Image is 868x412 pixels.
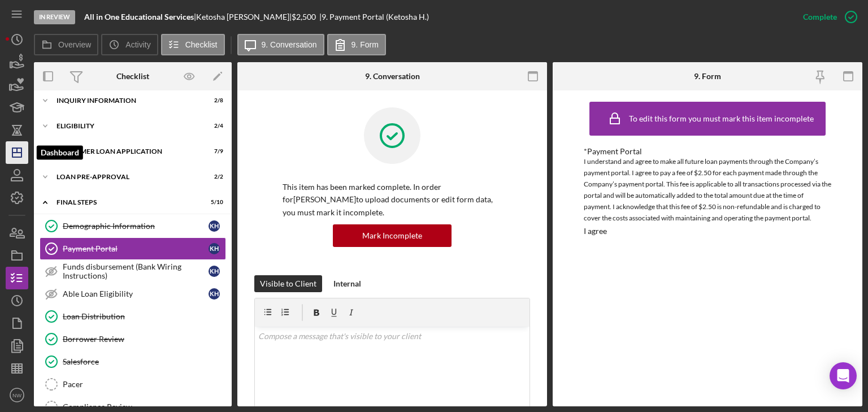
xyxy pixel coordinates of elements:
[40,350,226,373] a: Salesforce
[629,114,814,123] div: To edit this form you must mark this item incomplete
[161,34,225,55] button: Checklist
[209,243,220,254] div: K H
[63,312,225,321] div: Loan Distribution
[57,123,195,129] div: Eligibility
[40,237,226,260] a: Payment PortalKH
[203,199,223,206] div: 5 / 10
[84,12,196,21] div: |
[209,220,220,232] div: K H
[203,123,223,129] div: 2 / 4
[260,275,316,292] div: Visible to Client
[327,34,386,55] button: 9. Form
[84,12,194,21] b: All in One Educational Services
[58,40,91,49] label: Overview
[12,392,22,398] text: NW
[101,34,158,55] button: Activity
[63,335,225,344] div: Borrower Review
[57,199,195,206] div: FINAL STEPS
[40,260,226,283] a: Funds disbursement (Bank Wiring Instructions)KH
[116,72,149,81] div: Checklist
[333,224,452,247] button: Mark Incomplete
[362,224,422,247] div: Mark Incomplete
[803,6,837,28] div: Complete
[34,10,75,24] div: In Review
[40,215,226,237] a: Demographic InformationKH
[203,148,223,155] div: 7 / 9
[40,283,226,305] a: Able Loan EligibilityKH
[34,34,98,55] button: Overview
[63,402,225,411] div: Compliance Review
[57,97,195,104] div: Inquiry Information
[254,275,322,292] button: Visible to Client
[584,227,607,236] div: I agree
[830,362,857,389] div: Open Intercom Messenger
[57,174,195,180] div: Loan Pre-Approval
[63,380,225,389] div: Pacer
[40,305,226,328] a: Loan Distribution
[203,174,223,180] div: 2 / 2
[63,289,209,298] div: Able Loan Eligibility
[125,40,150,49] label: Activity
[63,244,209,253] div: Payment Portal
[319,12,429,21] div: | 9. Payment Portal (Ketosha H.)
[209,266,220,277] div: K H
[262,40,317,49] label: 9. Conversation
[57,148,195,155] div: Consumer Loan Application
[584,147,831,156] div: *Payment Portal
[237,34,324,55] button: 9. Conversation
[63,262,209,280] div: Funds disbursement (Bank Wiring Instructions)
[333,275,361,292] div: Internal
[196,12,292,21] div: Ketosha [PERSON_NAME] |
[185,40,218,49] label: Checklist
[283,181,502,219] p: This item has been marked complete. In order for [PERSON_NAME] to upload documents or edit form d...
[365,72,420,81] div: 9. Conversation
[792,6,862,28] button: Complete
[351,40,379,49] label: 9. Form
[584,156,831,224] div: I understand and agree to make all future loan payments through the Company’s payment portal. I a...
[328,275,367,292] button: Internal
[63,357,225,366] div: Salesforce
[292,12,316,21] span: $2,500
[203,97,223,104] div: 2 / 8
[6,384,28,406] button: NW
[40,373,226,396] a: Pacer
[63,222,209,231] div: Demographic Information
[694,72,721,81] div: 9. Form
[40,328,226,350] a: Borrower Review
[209,288,220,300] div: K H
